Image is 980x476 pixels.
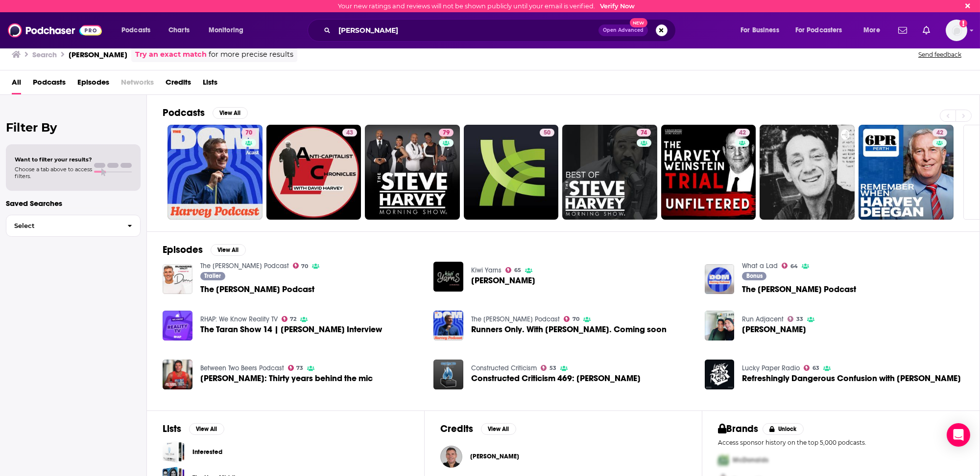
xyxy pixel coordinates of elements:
a: EpisodesView All [163,244,246,256]
a: Interested [163,441,185,463]
span: 53 [550,366,556,370]
a: PodcastsView All [163,107,248,119]
a: 65 [505,267,521,273]
a: 42 [859,125,954,220]
span: McDonalds [733,456,768,464]
span: for more precise results [209,49,293,60]
span: Runners Only. With [PERSON_NAME]. Coming soon [471,325,667,334]
a: What a Lad [742,262,778,270]
a: 79 [439,129,454,136]
a: 79 [365,125,460,220]
a: 63 [804,365,819,371]
span: Logged in as BretAita [946,20,967,41]
a: 33 [788,316,803,322]
h2: Podcasts [163,107,205,119]
a: Runners Only. With Dom Harvey. Coming soon [433,311,463,340]
a: Dom Harvey: Thirty years behind the mic [200,374,373,383]
span: 65 [514,268,521,272]
a: 50 [540,129,554,136]
a: Show notifications dropdown [894,22,911,39]
span: Credits [166,74,191,94]
a: Run Adjacent [742,315,784,323]
img: Dom Harvey [705,311,735,340]
a: 70 [564,316,579,322]
span: 72 [290,317,296,321]
a: Try an exact match [135,49,207,60]
span: 70 [245,128,252,138]
span: The [PERSON_NAME] Podcast [742,285,856,294]
p: Access sponsor history on the top 5,000 podcasts. [718,439,964,446]
a: ListsView All [163,423,224,435]
a: The Dom Harvey Podcast [742,285,856,294]
a: 43 [342,129,357,136]
span: Podcasts [121,23,150,37]
span: 33 [796,317,803,321]
h3: [PERSON_NAME] [69,50,127,59]
span: 70 [301,264,308,269]
span: Choose a tab above to access filters. [15,166,92,180]
svg: Email not verified [959,20,967,27]
span: 43 [346,128,353,138]
h2: Episodes [163,244,203,256]
a: Runners Only. With Dom Harvey. Coming soon [471,325,667,334]
span: 79 [443,128,450,138]
span: 63 [813,366,819,370]
img: Constructed Criticism 469: Dom Harvey [433,360,463,389]
h3: Search [32,50,57,59]
img: The Dom Harvey Podcast [163,264,192,294]
p: Saved Searches [6,199,141,208]
span: Trailer [204,273,221,279]
a: 42 [661,125,756,220]
a: 42 [932,129,947,136]
a: Verify Now [600,2,635,10]
h2: Filter By [6,120,141,135]
span: Monitoring [209,23,243,37]
a: Charts [162,23,195,38]
div: Your new ratings and reviews will not be shown publicly until your email is verified. [338,2,635,10]
span: Episodes [77,74,109,94]
h2: Credits [440,423,473,435]
span: [PERSON_NAME] [470,453,519,460]
a: The Taran Show 14 | Dom Harvey Interview [163,311,192,340]
a: 70 [241,129,256,136]
span: For Business [741,23,779,37]
button: Dom HarveyDom Harvey [440,441,686,472]
button: View All [481,423,516,435]
span: Constructed Criticism 469: [PERSON_NAME] [471,374,641,383]
span: 74 [641,128,647,138]
a: Dom Harvey: Thirty years behind the mic [163,360,192,389]
a: 43 [266,125,361,220]
a: Dom Harvey [470,453,519,460]
span: Charts [168,23,190,37]
a: Constructed Criticism [471,364,537,372]
a: Between Two Beers Podcast [200,364,284,372]
a: RHAP: We Know Reality TV [200,315,278,323]
input: Search podcasts, credits, & more... [335,23,598,38]
a: Refreshingly Dangerous Confusion with Dom Harvey [705,360,735,389]
button: Open AdvancedNew [598,24,648,36]
a: 72 [282,316,297,322]
span: Want to filter your results? [15,156,92,163]
span: Open Advanced [603,28,644,33]
img: Dom Harvey [433,262,463,292]
span: The Taran Show 14 | [PERSON_NAME] Interview [200,325,382,334]
button: Show profile menu [946,20,967,41]
a: All [12,74,21,94]
button: Unlock [763,423,804,435]
a: Podcasts [33,74,66,94]
span: 64 [790,264,798,269]
img: User Profile [946,20,967,41]
span: Select [6,223,120,229]
img: The Dom Harvey Podcast [705,264,735,294]
span: For Podcasters [795,23,842,37]
a: The Taran Show 14 | Dom Harvey Interview [200,325,382,334]
button: open menu [115,23,163,38]
img: Dom Harvey [440,446,462,468]
button: Select [6,215,141,237]
span: [PERSON_NAME] [742,325,806,334]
